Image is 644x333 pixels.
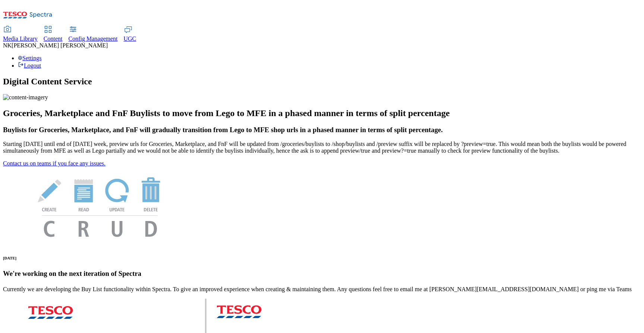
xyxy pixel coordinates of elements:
img: content-imagery [3,94,48,101]
span: NK [3,42,12,49]
img: News Image [3,167,197,245]
a: Logout [18,62,41,69]
h3: We're working on the next iteration of Spectra [3,270,641,278]
span: [PERSON_NAME] [PERSON_NAME] [12,42,108,49]
a: Settings [18,55,42,61]
a: UGC [124,27,136,42]
a: Config Management [69,27,118,42]
a: Content [44,27,63,42]
span: Media Library [3,35,38,42]
h1: Digital Content Service [3,77,641,87]
span: UGC [124,35,136,42]
h2: Groceries, Marketplace and FnF Buylists to move from Lego to MFE in a phased manner in terms of s... [3,108,641,118]
h6: [DATE] [3,256,641,260]
span: Config Management [69,35,118,42]
a: Media Library [3,27,38,42]
p: Currently we are developing the Buy List functionality within Spectra. To give an improved experi... [3,286,641,293]
span: Content [44,35,63,42]
p: Starting [DATE] until end of [DATE] week, preview urls for Groceries, Marketplace, and FnF will b... [3,141,641,154]
h3: Buylists for Groceries, Marketplace, and FnF will gradually transition from Lego to MFE shop urls... [3,126,641,134]
a: Contact us on teams if you face any issues. [3,160,105,166]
